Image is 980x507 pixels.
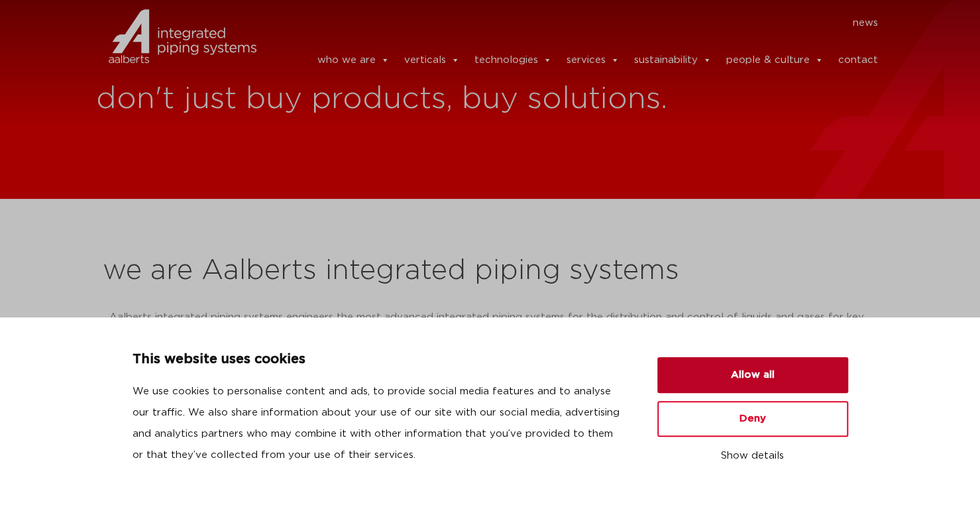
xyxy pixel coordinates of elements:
[317,47,389,74] a: who we are
[838,47,877,74] a: contact
[133,349,626,370] p: This website uses cookies
[109,307,871,370] p: Aalberts integrated piping systems engineers the most advanced integrated piping systems for the ...
[133,381,626,466] p: We use cookies to personalise content and ads, to provide social media features and to analyse ou...
[103,255,878,287] h2: we are Aalberts integrated piping systems
[726,47,823,74] a: people & culture
[657,445,848,467] button: Show details
[404,47,459,74] a: verticals
[657,357,848,393] button: Allow all
[852,13,877,34] a: news
[276,13,878,34] nav: Menu
[566,47,619,74] a: services
[657,401,848,437] button: Deny
[633,47,711,74] a: sustainability
[474,47,551,74] a: technologies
